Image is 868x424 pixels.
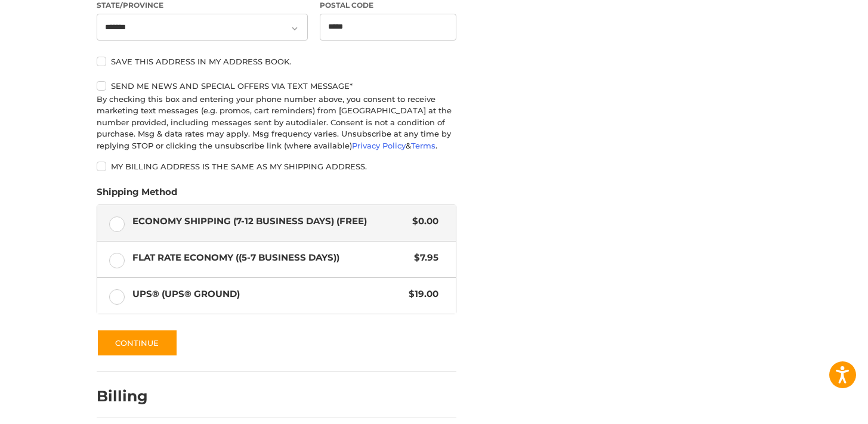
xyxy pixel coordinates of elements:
span: Economy Shipping (7-12 Business Days) (Free) [132,215,407,228]
span: $19.00 [403,287,438,301]
legend: Shipping Method [97,185,177,205]
div: By checking this box and entering your phone number above, you consent to receive marketing text ... [97,94,456,152]
button: Continue [97,329,178,357]
span: $7.95 [408,251,438,265]
span: Flat Rate Economy ((5-7 Business Days)) [132,251,409,265]
span: UPS® (UPS® Ground) [132,287,403,301]
iframe: Google Customer Reviews [770,392,868,424]
label: My billing address is the same as my shipping address. [97,162,456,171]
a: Terms [411,141,435,150]
span: $0.00 [406,215,438,228]
label: Send me news and special offers via text message* [97,81,456,91]
a: Privacy Policy [352,141,406,150]
label: Save this address in my address book. [97,57,456,66]
h2: Billing [97,387,166,406]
